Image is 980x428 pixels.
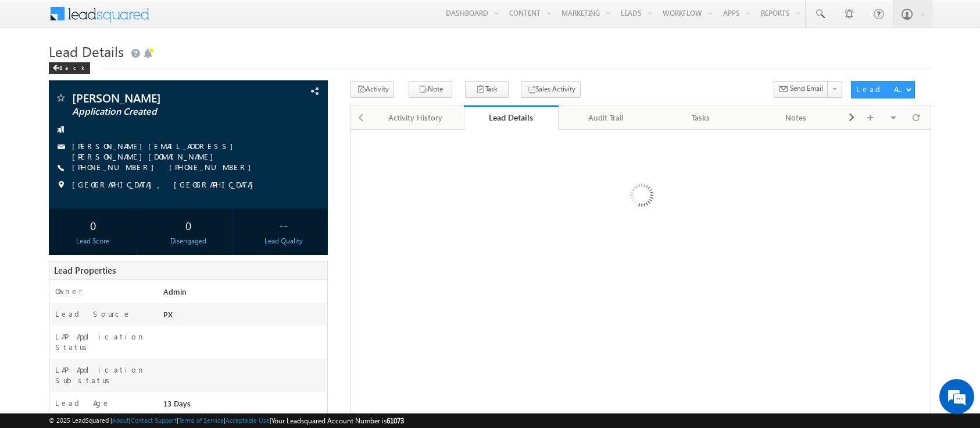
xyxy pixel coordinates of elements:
[409,81,452,98] button: Note
[242,214,324,236] div: --
[568,111,643,125] div: Audit Trail
[369,105,464,130] a: Activity History
[178,416,224,424] a: Terms of Service
[464,105,559,130] a: Lead Details
[856,84,906,94] div: Lead Actions
[654,105,749,130] a: Tasks
[559,105,654,130] a: Audit Trail
[160,398,327,414] div: 13 Days
[55,286,83,296] label: Owner
[774,81,828,98] button: Send Email
[55,331,150,352] label: LAP Application Status
[473,112,550,123] div: Lead Details
[758,111,834,125] div: Notes
[52,214,134,236] div: 0
[72,162,257,174] span: [PHONE_NUMBER] [PHONE_NUMBER]
[147,236,229,246] div: Disengaged
[581,137,701,257] img: Loading...
[49,62,90,74] div: Back
[521,81,581,98] button: Sales Activity
[49,415,404,426] span: © 2025 LeadSquared | | | | |
[72,106,246,118] span: Application Created
[54,264,116,276] span: Lead Properties
[465,81,509,98] button: Task
[49,62,96,72] a: Back
[160,309,327,325] div: PX
[226,416,270,424] a: Acceptable Use
[749,105,844,130] a: Notes
[55,365,150,385] label: LAP Application Substatus
[55,309,131,319] label: Lead Source
[147,214,229,236] div: 0
[378,111,453,125] div: Activity History
[112,416,129,424] a: About
[242,236,324,246] div: Lead Quality
[55,398,110,408] label: Lead Age
[72,179,259,191] span: [GEOGRAPHIC_DATA], [GEOGRAPHIC_DATA]
[271,416,404,425] span: Your Leadsquared Account Number is
[163,286,187,296] span: Admin
[663,111,739,125] div: Tasks
[350,81,394,98] button: Activity
[790,83,823,94] span: Send Email
[72,92,246,104] span: [PERSON_NAME]
[387,416,404,425] span: 61073
[52,236,134,246] div: Lead Score
[49,42,124,61] span: Lead Details
[851,81,915,98] button: Lead Actions
[131,416,177,424] a: Contact Support
[72,141,239,161] a: [PERSON_NAME][EMAIL_ADDRESS][PERSON_NAME][DOMAIN_NAME]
